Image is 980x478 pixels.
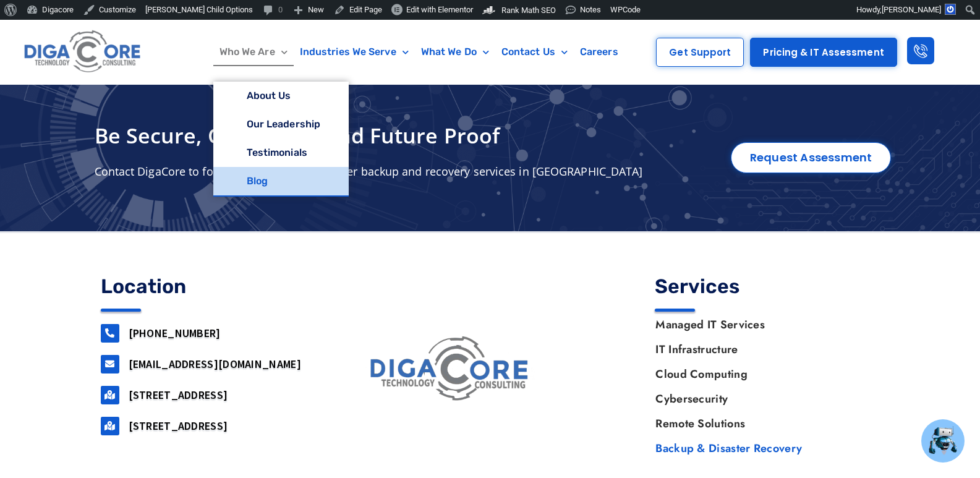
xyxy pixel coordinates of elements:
[129,388,228,402] a: [STREET_ADDRESS]
[365,331,535,406] img: digacore logo
[495,38,574,66] a: Contact Us
[95,161,658,181] p: Contact DigaCore to fortify your data with premier backup and recovery services in [GEOGRAPHIC_DATA]
[643,312,879,461] nav: Menu
[294,38,415,66] a: Industries We Serve
[656,38,744,67] a: Get Support
[101,324,119,343] a: 732-646-5725
[574,38,624,66] a: Careers
[101,355,119,373] a: support@digacore.com
[763,48,884,57] span: Pricing & IT Assessment
[21,26,145,78] img: Digacore logo 1
[101,276,326,296] h4: Location
[643,386,879,411] a: Cybersecurity
[129,357,301,371] a: [EMAIL_ADDRESS][DOMAIN_NAME]
[213,110,349,139] a: Our Leadership
[643,312,879,337] a: Managed IT Services
[669,48,731,57] span: Get Support
[129,326,221,340] a: [PHONE_NUMBER]
[750,38,897,67] a: Pricing & IT Assessment
[213,167,349,195] a: Blog
[213,82,349,197] ul: Who We Are
[643,436,879,461] a: Backup & Disaster Recovery
[731,142,892,173] a: Request Assessment
[882,5,941,14] span: [PERSON_NAME]
[129,419,228,433] a: [STREET_ADDRESS]
[406,5,473,14] span: Edit with Elementor
[101,417,119,435] a: 2917 Penn Forest Blvd, Roanoke, VA 24018
[501,6,556,15] span: Rank Math SEO
[655,276,880,296] h4: Services
[196,38,642,66] nav: Menu
[643,362,879,386] a: Cloud Computing
[213,139,349,167] a: Testimonials
[213,82,349,110] a: About Us
[95,122,658,149] h4: Be secure, connected and future proof
[643,411,879,436] a: Remote Solutions
[643,337,879,362] a: IT Infrastructure
[101,386,119,404] a: 160 airport road, Suite 201, Lakewood, NJ, 08701
[213,38,294,66] a: Who We Are
[415,38,495,66] a: What We Do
